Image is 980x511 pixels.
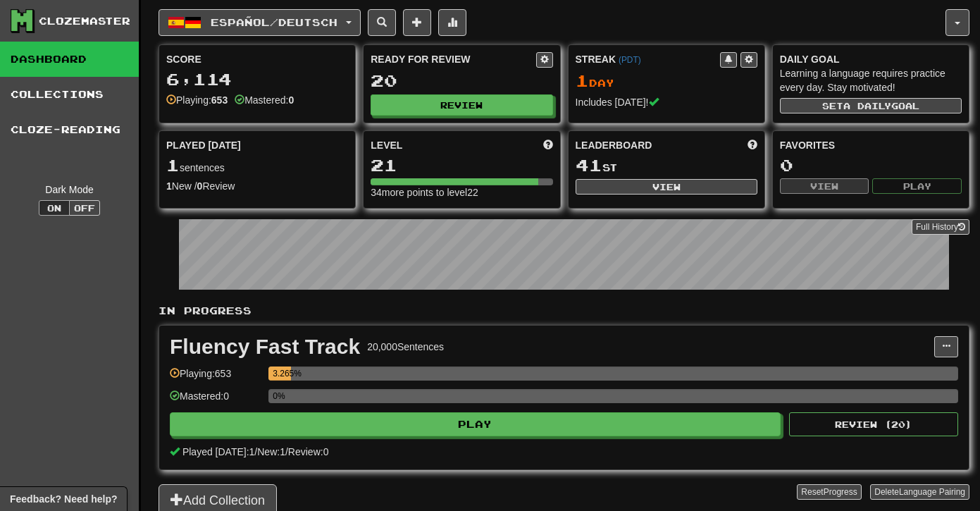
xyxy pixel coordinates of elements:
span: a daily [843,101,891,111]
div: 3.265% [273,367,291,381]
button: Play [170,412,781,436]
button: View [576,179,757,195]
span: Español / Deutsch [211,16,337,28]
span: Score more points to level up [543,138,553,152]
span: Played [DATE] [166,138,241,152]
span: Review: 0 [288,446,329,457]
button: More stats [438,9,466,36]
div: Dark Mode [11,183,128,197]
div: Includes [DATE]! [576,95,757,109]
button: Play [872,178,962,194]
span: 1 [576,70,589,90]
button: Seta dailygoal [780,98,962,113]
div: Favorites [780,138,962,152]
strong: 1 [166,180,172,192]
span: / [285,446,288,457]
div: st [576,156,757,175]
div: New / Review [166,179,348,193]
span: Open feedback widget [10,492,117,506]
span: Played [DATE]: 1 [182,446,254,457]
button: Off [69,200,100,216]
button: Español/Deutsch [159,9,361,36]
span: Leaderboard [576,138,652,152]
strong: 0 [197,180,203,192]
div: 34 more points to level 22 [371,185,552,199]
a: Full History [912,219,969,235]
strong: 653 [211,94,228,106]
div: Playing: 653 [170,367,261,390]
button: Review (20) [789,412,958,436]
div: Day [576,72,757,90]
div: Clozemaster [39,14,130,28]
button: On [39,200,70,216]
div: Daily Goal [780,52,962,66]
div: Ready for Review [371,52,535,66]
strong: 0 [288,94,294,106]
div: Fluency Fast Track [170,336,360,357]
p: In Progress [159,304,969,318]
button: View [780,178,869,194]
div: Mastered: 0 [170,389,261,412]
div: 20,000 Sentences [367,340,444,354]
span: New: 1 [257,446,285,457]
span: 1 [166,155,180,175]
div: Playing: [166,93,228,107]
div: 6,114 [166,70,348,88]
span: 41 [576,155,602,175]
span: / [254,446,257,457]
span: Language Pairing [899,487,965,497]
span: Progress [824,487,857,497]
a: (PDT) [619,55,641,65]
div: Mastered: [235,93,294,107]
button: Review [371,94,552,116]
button: DeleteLanguage Pairing [870,484,969,500]
button: Add sentence to collection [403,9,431,36]
div: 21 [371,156,552,174]
div: 0 [780,156,962,174]
span: Level [371,138,402,152]
div: Score [166,52,348,66]
div: 20 [371,72,552,90]
div: Learning a language requires practice every day. Stay motivated! [780,66,962,94]
span: This week in points, UTC [748,138,757,152]
div: sentences [166,156,348,175]
div: Streak [576,52,720,66]
button: Search sentences [368,9,396,36]
button: ResetProgress [797,484,861,500]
